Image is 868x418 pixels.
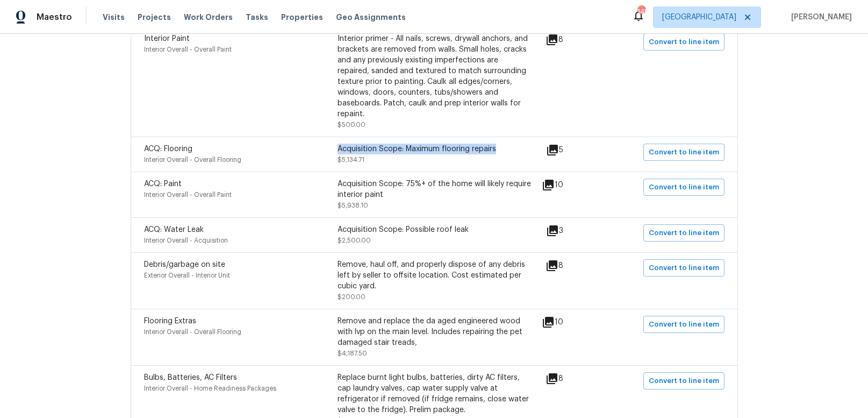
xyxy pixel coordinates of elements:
[103,12,125,23] span: Visits
[338,202,368,209] span: $5,938.10
[144,35,190,42] span: Interior Paint
[338,33,531,119] div: Interior primer - All nails, screws, drywall anchors, and brackets are removed from walls. Small ...
[643,179,724,196] button: Convert to line item
[649,375,719,387] span: Convert to line item
[338,224,531,235] div: Acquisition Scope: Possible roof leak
[649,36,719,48] span: Convert to line item
[144,192,232,198] span: Interior Overall - Overall Paint
[643,144,724,161] button: Convert to line item
[281,12,323,23] span: Properties
[144,261,225,268] span: Debris/garbage on site
[546,372,598,385] div: 8
[37,12,72,23] span: Maestro
[546,224,598,237] div: 3
[338,144,531,154] div: Acquisition Scope: Maximum flooring repairs
[144,272,230,279] span: Exterior Overall - Interior Unit
[649,181,719,194] span: Convert to line item
[643,33,724,51] button: Convert to line item
[787,12,852,23] span: [PERSON_NAME]
[338,316,531,348] div: Remove and replace the da aged engineered wood with lvp on the main level. Includes repairing the...
[338,157,364,163] span: $5,134.71
[643,259,724,277] button: Convert to line item
[643,316,724,333] button: Convert to line item
[246,13,268,21] span: Tasks
[338,294,365,300] span: $200.00
[338,372,531,415] div: Replace burnt light bulbs, batteries, dirty AC filters, cap laundry valves, cap water supply valv...
[542,179,598,192] div: 10
[643,224,724,242] button: Convert to line item
[144,226,204,233] span: ACQ: Water Leak
[338,350,367,357] span: $4,187.50
[336,12,406,23] span: Geo Assignments
[662,12,736,23] span: [GEOGRAPHIC_DATA]
[649,227,719,239] span: Convert to line item
[542,316,598,329] div: 10
[144,145,192,153] span: ACQ: Flooring
[649,146,719,159] span: Convert to line item
[338,237,371,244] span: $2,500.00
[144,317,196,325] span: Flooring Extras
[649,262,719,274] span: Convert to line item
[546,259,598,272] div: 8
[144,374,237,381] span: Bulbs, Batteries, AC Filters
[643,372,724,389] button: Convert to line item
[144,385,276,392] span: Interior Overall - Home Readiness Packages
[144,46,232,53] span: Interior Overall - Overall Paint
[338,179,531,200] div: Acquisition Scope: 75%+ of the home will likely require interior paint
[649,318,719,331] span: Convert to line item
[338,259,531,292] div: Remove, haul off, and properly dispose of any debris left by seller to offsite location. Cost est...
[144,180,182,188] span: ACQ: Paint
[144,329,241,335] span: Interior Overall - Overall Flooring
[546,33,598,46] div: 8
[184,12,233,23] span: Work Orders
[138,12,171,23] span: Projects
[637,6,645,17] div: 145
[144,237,228,244] span: Interior Overall - Acquisition
[338,122,365,128] span: $500.00
[546,144,598,157] div: 5
[144,157,241,163] span: Interior Overall - Overall Flooring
